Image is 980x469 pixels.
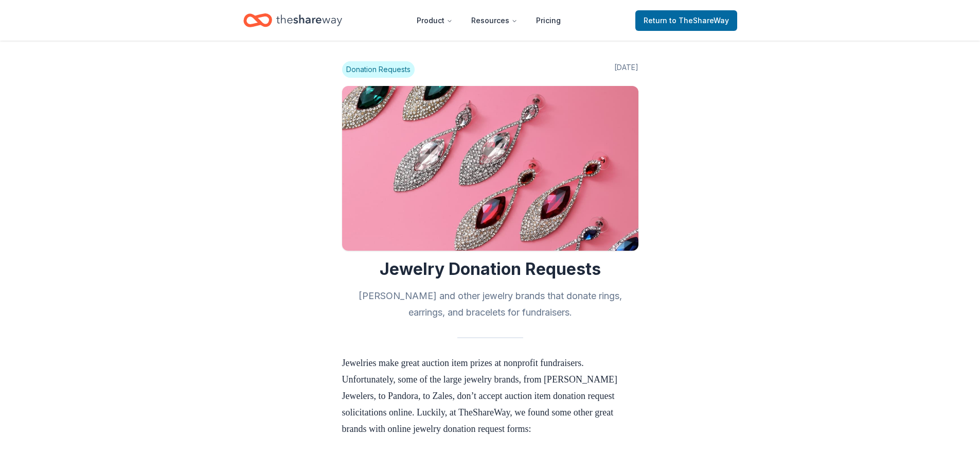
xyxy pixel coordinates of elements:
p: Jewelries make great auction item prizes at nonprofit fundraisers. Unfortunately, some of the lar... [342,355,638,437]
h1: Jewelry Donation Requests [342,259,638,280]
span: to TheShareWay [669,16,729,25]
a: Home [243,8,342,32]
span: Donation Requests [342,61,415,78]
a: Pricing [528,10,569,31]
nav: Main [408,8,569,32]
span: [DATE] [614,61,638,78]
h2: [PERSON_NAME] and other jewelry brands that donate rings, earrings, and bracelets for fundraisers. [342,288,638,321]
a: Returnto TheShareWay [635,10,737,31]
img: Image for Jewelry Donation Requests [342,86,638,251]
span: Return [644,14,729,27]
button: Product [408,10,461,31]
button: Resources [463,10,526,31]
